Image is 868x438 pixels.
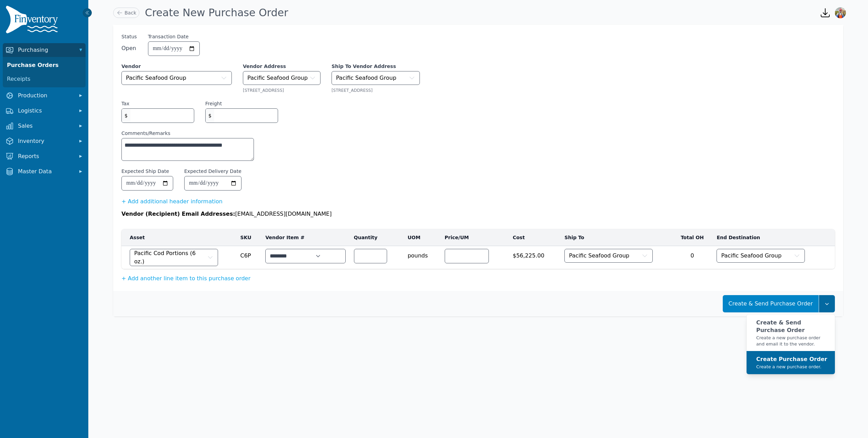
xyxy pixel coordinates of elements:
th: Total OH [672,229,713,246]
span: Pacific Seafood Group [126,74,186,82]
th: Quantity [350,229,404,246]
a: Purchase Orders [4,58,84,72]
th: Vendor Item # [261,229,349,246]
span: Sales [18,122,73,130]
span: [EMAIL_ADDRESS][DOMAIN_NAME] [235,211,332,217]
small: Create a new purchase order and email it to the vendor. [756,335,829,347]
th: Asset [121,229,236,246]
span: Pacific Cod Portions (6 oz.) [134,249,206,266]
th: SKU [236,229,261,246]
td: C6P [236,246,261,269]
small: Create a new purchase order. [756,364,827,370]
span: Pacific Seafood Group [336,74,396,82]
strong: Create Purchase Order [756,356,827,362]
button: Create & Send Purchase Order [723,295,819,312]
span: pounds [407,249,436,260]
label: Transaction Date [148,33,189,40]
th: End Destination [712,229,824,246]
button: + Add another line item to this purchase order [121,274,250,283]
img: Sera Wheeler [835,7,846,18]
label: Vendor Address [243,63,320,70]
span: Pacific Seafood Group [569,252,629,260]
th: Ship To [560,229,672,246]
span: Inventory [18,137,73,145]
button: Pacific Seafood Group [332,71,420,85]
label: Ship To Vendor Address [332,63,420,70]
label: Freight [205,100,222,107]
td: 0 [672,246,713,269]
label: Expected Delivery Date [184,168,241,175]
label: Expected Ship Date [121,168,169,175]
span: Pacific Seafood Group [721,252,781,260]
span: Open [121,44,137,52]
button: Sales [3,119,86,133]
button: Reports [3,149,86,163]
span: Logistics [18,107,73,115]
div: [STREET_ADDRESS] [243,88,320,93]
button: + Add additional header information [121,197,223,206]
span: $56,225.00 [513,249,556,260]
button: Pacific Seafood Group [564,249,653,263]
button: Inventory [3,134,86,148]
th: Cost [509,229,560,246]
button: Pacific Seafood Group [243,71,320,85]
a: Back [113,8,139,18]
th: UOM [403,229,440,246]
label: Vendor [121,63,232,70]
h1: Create New Purchase Order [145,7,288,19]
th: Price/UM [441,229,509,246]
button: Pacific Seafood Group [717,249,805,263]
span: Vendor (Recipient) Email Addresses: [121,211,235,217]
span: Master Data [18,167,73,176]
button: Production [3,89,86,103]
button: Purchasing [3,43,86,57]
span: Production [18,91,73,100]
span: Reports [18,152,73,160]
button: Logistics [3,104,86,118]
span: Purchasing [18,46,73,54]
span: Pacific Seafood Group [247,74,308,82]
img: Finventory [6,6,61,36]
button: Pacific Seafood Group [121,71,232,85]
span: $ [122,109,130,123]
button: Pacific Cod Portions (6 oz.) [130,249,218,266]
span: $ [206,109,214,123]
strong: Create & Send Purchase Order [756,319,805,333]
span: Status [121,33,137,40]
label: Tax [121,100,129,107]
button: Master Data [3,165,86,178]
a: Receipts [4,72,84,86]
label: Comments/Remarks [121,130,254,137]
div: [STREET_ADDRESS] [332,88,420,93]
